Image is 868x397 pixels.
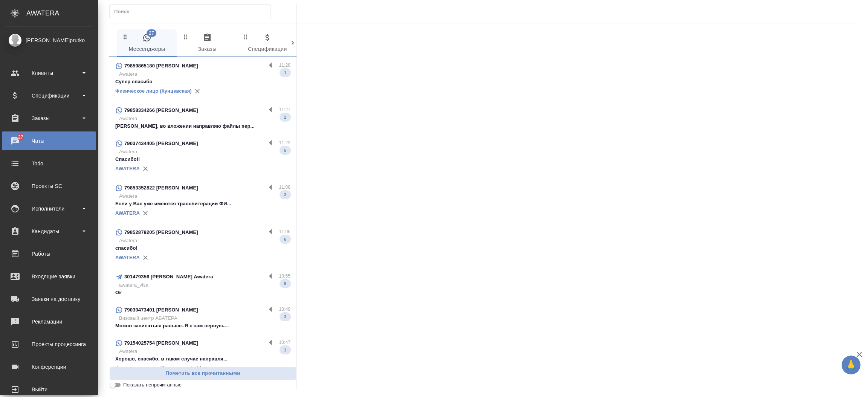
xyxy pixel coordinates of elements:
input: Поиск [114,6,270,17]
p: 79037434405 [PERSON_NAME] [124,140,198,147]
p: Спасибо!! [115,156,290,163]
p: Супер спасибо [115,78,290,86]
a: Конференции [2,357,96,376]
p: Awatera [119,115,290,122]
div: Кандидаты [6,226,92,237]
span: 6 [280,235,291,243]
div: 301479356 [PERSON_NAME] Awatera10:55awatera_visaОк5 [109,268,296,301]
span: 3 [280,313,291,321]
button: Пометить все прочитанными [109,367,296,380]
p: 10:47 [279,339,290,346]
p: Визовый центр АВАТЕРА [119,315,290,322]
p: 10:55 [279,272,290,280]
span: 5 [280,280,291,287]
p: Ок [115,289,290,296]
a: Заявки на доставку [2,290,96,308]
p: 10:49 [279,305,290,313]
p: 11:22 [279,139,290,147]
p: Хорошо, спасибо, в таком случае направля... [115,355,290,363]
button: Удалить привязку [140,163,151,174]
p: Awatera [119,237,290,244]
p: 79853352822 [PERSON_NAME] [124,184,198,192]
p: 301479356 [PERSON_NAME] Awatera [124,273,213,281]
p: 79154025754 [PERSON_NAME] [124,339,198,347]
p: Awatera [119,148,290,156]
p: [PERSON_NAME], во вложении направляю файлы пер... [115,122,290,130]
div: 79037434405 [PERSON_NAME]11:22AwateraСпасибо!!5AWATERA [109,134,296,179]
a: Todo [2,154,96,173]
p: спасибо! [115,244,290,252]
div: Заказы [6,113,92,124]
div: 79853352822 [PERSON_NAME]11:08AwateraЕсли у Вас уже имеются транслитерации ФИ...3AWATERA [109,179,296,223]
div: Входящие заявки [6,271,92,282]
span: 2 [280,113,291,121]
a: Физическое лицо (Смоленская) [115,365,193,371]
div: AWATERA [26,6,98,21]
p: 79030473401 [PERSON_NAME] [124,306,198,314]
div: 79852879205 [PERSON_NAME]11:06Awateraспасибо!6AWATERA [109,223,296,268]
a: Физическое лицо (Кунцевская) [115,88,192,94]
p: Можно записаться раньше..Я к вам вернусь... [115,322,290,330]
div: [PERSON_NAME]prutko [6,36,92,44]
a: Входящие заявки [2,267,96,286]
span: Показать непрочитанные [123,381,182,389]
button: Удалить привязку [193,363,205,374]
span: Заказы [182,33,233,54]
div: 79859865180 [PERSON_NAME]11:28AwateraСупер спасибо1Физическое лицо (Кунцевская) [109,57,296,101]
a: Проекты SC [2,177,96,195]
div: Чаты [6,135,92,147]
span: 5 [280,147,291,154]
p: 11:06 [279,228,290,235]
button: 🙏 [842,356,860,374]
div: Исполнители [6,203,92,214]
div: Выйти [6,384,92,395]
span: 3 [280,191,291,198]
a: 27Чаты [2,131,96,150]
div: Конференции [6,361,92,373]
div: Рекламации [6,316,92,327]
button: Удалить привязку [140,208,151,219]
div: 79030473401 [PERSON_NAME]10:49Визовый центр АВАТЕРАМожно записаться раньше..Я к вам вернусь...3 [109,301,296,334]
span: 1 [280,69,291,76]
svg: Зажми и перетащи, чтобы поменять порядок вкладок [122,33,129,40]
span: Спецификации [242,33,293,54]
div: 79858334266 [PERSON_NAME]11:27Awatera[PERSON_NAME], во вложении направляю файлы пер...2 [109,101,296,134]
div: Заявки на доставку [6,293,92,305]
a: AWATERA [115,255,140,260]
a: AWATERA [115,210,140,216]
p: 11:27 [279,106,290,113]
p: 79858334266 [PERSON_NAME] [124,107,198,114]
p: 79859865180 [PERSON_NAME] [124,62,198,70]
a: AWATERA [115,166,140,171]
div: Спецификации [6,90,92,101]
span: 27 [14,133,28,141]
div: Клиенты [6,67,92,79]
span: Мессенджеры [121,33,173,54]
div: Работы [6,248,92,260]
span: 🙏 [845,357,857,373]
span: 27 [147,29,156,37]
p: awatera_visa [119,281,290,289]
p: Если у Вас уже имеются транслитерации ФИ... [115,200,290,208]
div: Проекты SC [6,180,92,192]
p: Awatera [119,192,290,200]
a: Рекламации [2,312,96,331]
p: Awatera [119,70,290,78]
span: 1 [280,346,291,354]
div: 79154025754 [PERSON_NAME]10:47AwateraХорошо, спасибо, в таком случае направля...1Физическое лицо ... [109,334,296,379]
p: 79852879205 [PERSON_NAME] [124,229,198,236]
button: Удалить привязку [140,252,151,263]
svg: Зажми и перетащи, чтобы поменять порядок вкладок [182,33,189,40]
a: Проекты процессинга [2,335,96,354]
p: 11:08 [279,183,290,191]
p: 11:28 [279,61,290,69]
p: Awatera [119,348,290,355]
a: Работы [2,244,96,263]
button: Удалить привязку [192,86,203,97]
div: Проекты процессинга [6,339,92,350]
span: Пометить все прочитанными [113,369,292,378]
svg: Зажми и перетащи, чтобы поменять порядок вкладок [242,33,249,40]
div: Todo [6,158,92,169]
